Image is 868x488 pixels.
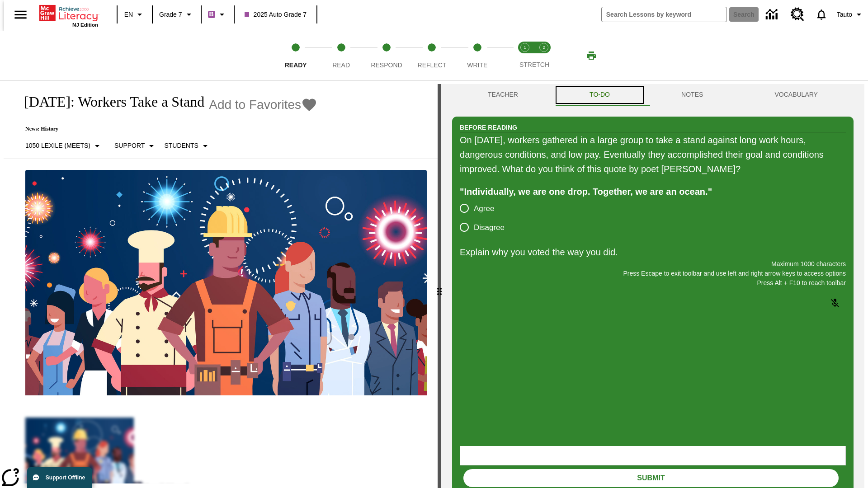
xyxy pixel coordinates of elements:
[837,10,852,19] span: Tauto
[554,84,646,106] button: TO-DO
[646,84,739,106] button: NOTES
[39,3,98,28] div: Home
[524,45,526,50] text: 1
[460,278,846,288] p: Press Alt + F10 to reach toolbar
[460,184,846,199] div: "Individually, we are one drop. Together, we are an ocean."
[4,7,132,15] body: Explain why you voted the way you did. Maximum 1000 characters Press Alt + F10 to reach toolbar P...
[22,138,106,154] button: Select Lexile, 1050 Lexile (Meets)
[14,94,204,110] h1: [DATE]: Workers Take a Stand
[332,61,350,69] span: Read
[474,222,505,234] span: Disagree
[451,31,504,80] button: Write step 5 of 5
[371,61,402,69] span: Respond
[452,84,854,106] div: Instructional Panel Tabs
[160,138,214,154] button: Select Student
[602,7,726,22] input: search field
[406,31,458,80] button: Reflect step 4 of 5
[460,133,846,176] div: On [DATE], workers gathered in a large group to take a stand against long work hours, dangerous c...
[760,2,785,27] a: Data Center
[7,1,34,28] button: Open side menu
[460,122,517,132] h2: Before Reading
[460,245,846,259] p: Explain why you voted the way you did.
[463,469,839,487] button: Submit
[460,259,846,269] p: Maximum 1000 characters
[531,31,557,80] button: Stretch Respond step 2 of 2
[25,170,427,396] img: A banner with a blue background shows an illustrated row of diverse men and women dressed in clot...
[785,2,810,27] a: Resource Center, Will open in new tab
[542,45,545,50] text: 2
[204,6,231,23] button: Boost Class color is purple. Change class color
[315,31,367,80] button: Read step 2 of 5
[4,84,438,483] div: reading
[46,474,85,481] span: Support Offline
[452,84,554,106] button: Teacher
[360,31,413,80] button: Respond step 3 of 5
[27,467,92,488] button: Support Offline
[519,61,549,68] span: STRETCH
[120,6,149,23] button: Language: EN, Select a language
[460,199,512,237] div: poll
[269,31,322,80] button: Ready step 1 of 5
[512,31,538,80] button: Stretch Read step 1 of 2
[25,141,90,150] p: 1050 Lexile (Meets)
[441,84,864,488] div: activity
[209,9,214,20] span: B
[438,84,441,488] div: Press Enter or Spacebar and then press right and left arrow keys to move the slider
[72,22,98,28] span: NJ Edition
[577,47,606,64] button: Print
[245,10,307,19] span: 2025 Auto Grade 7
[124,10,133,19] span: EN
[111,138,160,154] button: Scaffolds, Support
[810,3,833,26] a: Notifications
[209,97,317,113] button: Add to Favorites - Labor Day: Workers Take a Stand
[164,141,198,150] p: Students
[114,141,145,150] p: Support
[209,98,301,112] span: Add to Favorites
[418,61,447,69] span: Reflect
[474,203,494,215] span: Agree
[14,126,317,132] p: News: History
[824,292,846,314] button: Click to activate and allow voice recognition
[156,6,198,23] button: Grade: Grade 7, Select a grade
[467,61,487,69] span: Write
[739,84,854,106] button: VOCABULARY
[833,6,868,23] button: Profile/Settings
[159,10,182,19] span: Grade 7
[285,61,307,69] span: Ready
[460,269,846,278] p: Press Escape to exit toolbar and use left and right arrow keys to access options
